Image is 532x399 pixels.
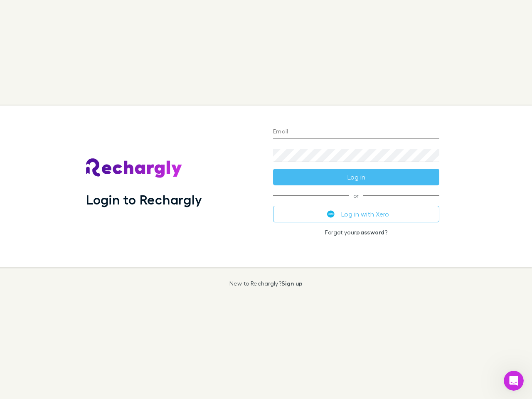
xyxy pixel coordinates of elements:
a: password [356,229,384,236]
a: Sign up [281,280,303,287]
button: Log in [273,169,439,185]
img: Xero's logo [327,210,335,218]
iframe: Intercom live chat [504,371,524,391]
p: Forgot your ? [273,229,439,236]
span: or [273,195,439,196]
img: Rechargly's Logo [86,158,182,178]
h1: Login to Rechargly [86,192,202,207]
p: New to Rechargly? [229,280,303,287]
button: Log in with Xero [273,206,439,222]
